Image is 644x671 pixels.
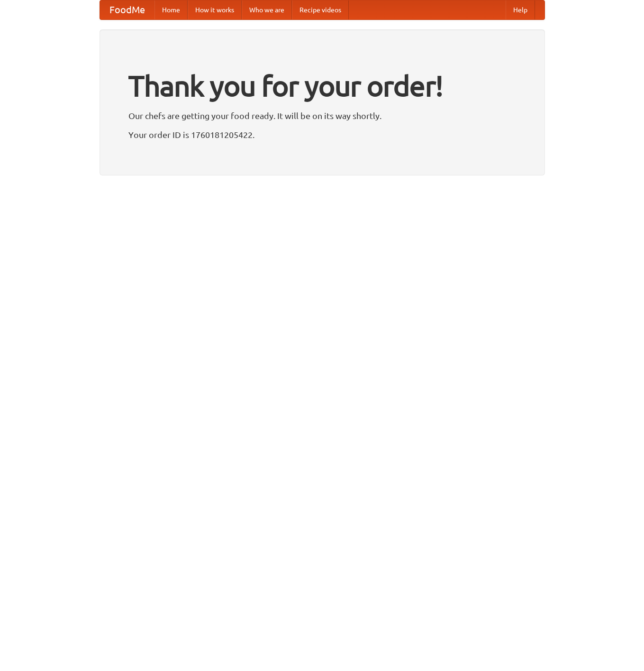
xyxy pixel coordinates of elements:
p: Your order ID is 1760181205422. [128,128,516,142]
a: Who we are [242,0,292,19]
a: FoodMe [100,0,154,19]
a: Recipe videos [292,0,349,19]
h1: Thank you for your order! [128,63,516,109]
p: Our chefs are getting your food ready. It will be on its way shortly. [128,109,516,123]
a: Help [506,0,535,19]
a: Home [154,0,188,19]
a: How it works [188,0,242,19]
